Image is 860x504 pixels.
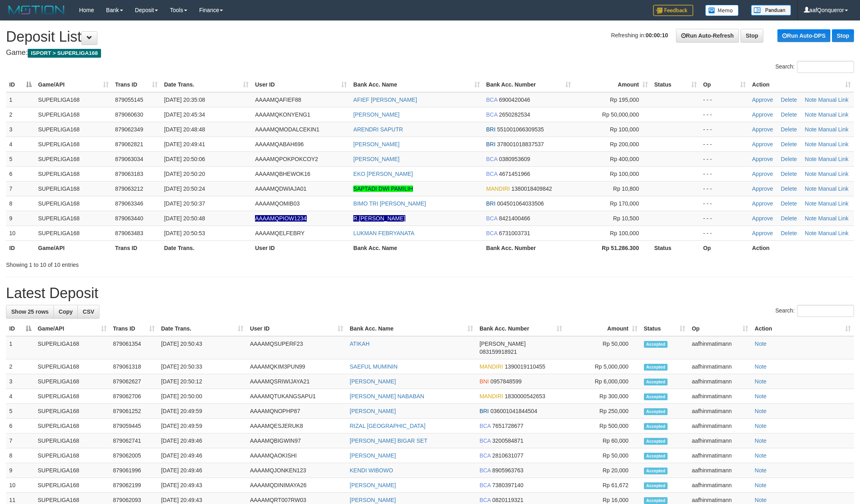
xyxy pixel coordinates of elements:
a: Manual Link [818,171,849,177]
a: Note [805,171,817,177]
span: BRI [486,126,496,133]
td: SUPERLIGA168 [34,404,110,419]
a: Delete [781,200,797,207]
a: Note [755,423,767,429]
span: Accepted [644,438,668,445]
a: Delete [781,230,797,236]
td: - - - [700,107,749,122]
th: User ID: activate to sort column ascending [252,77,350,92]
td: aafhinmatimann [688,419,751,433]
a: Approve [752,126,773,133]
span: Accepted [644,453,668,460]
th: Amount: activate to sort column ascending [574,77,651,92]
th: Amount: activate to sort column ascending [565,321,641,336]
a: Note [755,378,767,385]
th: Date Trans. [161,240,252,255]
span: Copy 6900420046 to clipboard [499,97,530,103]
td: 1 [6,336,34,359]
a: Manual Link [818,200,849,207]
a: Manual Link [818,141,849,147]
th: Status: activate to sort column ascending [641,321,689,336]
td: SUPERLIGA168 [35,92,112,107]
td: 879061252 [110,404,158,419]
span: BRI [486,200,496,207]
span: BNI [480,378,489,385]
a: [PERSON_NAME] [353,141,399,147]
a: Note [805,111,817,118]
span: Accepted [644,423,668,430]
th: Bank Acc. Number: activate to sort column ascending [476,321,565,336]
td: 4 [6,137,35,151]
span: Copy 8421400466 to clipboard [499,215,530,222]
td: aafhinmatimann [688,433,751,448]
td: - - - [700,137,749,151]
span: 879063034 [115,156,143,162]
span: Copy 3200584871 to clipboard [492,437,524,444]
a: [PERSON_NAME] NABABAN [350,393,424,399]
span: AAAAMQDWIAJA01 [255,185,306,192]
td: AAAAMQAOKISHI [247,448,346,463]
span: Rp 200,000 [610,141,639,147]
td: aafhinmatimann [688,336,751,359]
span: 879063483 [115,230,143,236]
span: Refreshing in: [611,32,668,38]
a: EKO [PERSON_NAME] [353,171,413,177]
td: - - - [700,92,749,107]
span: BCA [480,423,491,429]
a: Note [755,452,767,459]
th: Trans ID: activate to sort column ascending [112,77,161,92]
span: 879055145 [115,97,143,103]
a: Run Auto-Refresh [676,29,739,42]
td: 879062627 [110,374,158,389]
a: Note [755,341,767,347]
td: aafhinmatimann [688,359,751,374]
td: [DATE] 20:50:33 [158,359,247,374]
td: AAAAMQSRIWIJAYA21 [247,374,346,389]
a: Note [755,467,767,474]
td: SUPERLIGA168 [35,137,112,151]
a: Delete [781,111,797,118]
th: Bank Acc. Number: activate to sort column ascending [483,77,574,92]
a: Approve [752,215,773,222]
span: [DATE] 20:50:24 [164,185,205,192]
td: 2 [6,107,35,122]
a: Note [755,363,767,370]
a: Manual Link [818,185,849,192]
a: Copy [53,305,78,319]
a: [PERSON_NAME] [353,156,399,162]
td: 7 [6,433,34,448]
td: aafhinmatimann [688,404,751,419]
a: Note [755,393,767,399]
td: SUPERLIGA168 [34,359,110,374]
a: Note [805,141,817,147]
a: KENDI WIBOWO [350,467,393,474]
td: SUPERLIGA168 [34,419,110,433]
span: [DATE] 20:35:08 [164,97,205,103]
span: Show 25 rows [11,308,49,315]
a: Approve [752,111,773,118]
a: Delete [781,185,797,192]
th: Action: activate to sort column ascending [749,77,854,92]
span: BCA [480,437,491,444]
span: [DATE] 20:50:53 [164,230,205,236]
td: SUPERLIGA168 [35,196,112,211]
span: [DATE] 20:50:37 [164,200,205,207]
td: 879061318 [110,359,158,374]
th: Game/API: activate to sort column ascending [35,77,112,92]
span: Rp 170,000 [610,200,639,207]
a: Note [805,200,817,207]
a: [PERSON_NAME] [353,111,399,118]
a: AFIEF [PERSON_NAME] [353,97,417,103]
span: AAAAMQOMIB03 [255,200,299,207]
span: 879063212 [115,185,143,192]
span: BCA [486,111,498,118]
span: Rp 100,000 [610,230,639,236]
span: BCA [486,97,498,103]
span: Rp 10,500 [613,215,639,222]
td: 8 [6,448,34,463]
span: Copy 551001066309535 to clipboard [497,126,544,133]
a: Note [805,156,817,162]
h1: Latest Deposit [6,285,854,301]
th: ID [6,240,35,255]
span: BRI [480,408,489,414]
